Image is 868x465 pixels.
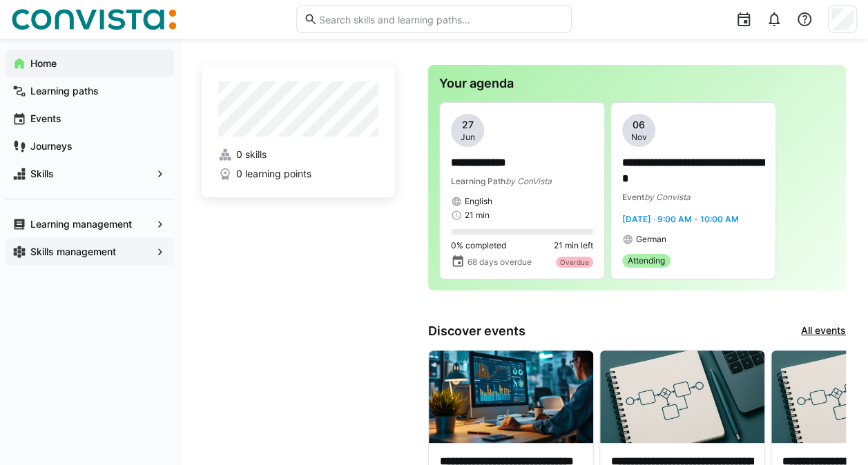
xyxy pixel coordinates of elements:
input: Search skills and learning paths… [318,13,564,26]
img: image [429,350,593,443]
span: Attending [628,255,665,266]
a: 0 skills [218,148,378,161]
span: 21 min left [554,240,593,251]
span: German [636,234,666,245]
span: Jun [461,132,475,143]
span: Learning Path [451,176,505,186]
h3: Discover events [428,324,525,339]
span: English [465,196,492,207]
a: All events [801,324,846,339]
span: 68 days overdue [467,257,532,268]
div: Overdue [556,257,593,268]
span: Nov [631,132,647,143]
span: 21 min [465,210,490,221]
span: [DATE] · 9:00 AM - 10:00 AM [622,214,739,224]
span: 27 [462,118,474,132]
span: by ConVista [505,176,552,186]
h3: Your agenda [439,76,835,91]
img: image [600,350,764,443]
span: 06 [633,118,645,132]
span: 0 learning points [236,167,311,181]
span: by Convista [644,192,691,202]
span: 0 skills [236,148,267,161]
span: 0% completed [451,240,506,251]
span: Event [622,192,644,202]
